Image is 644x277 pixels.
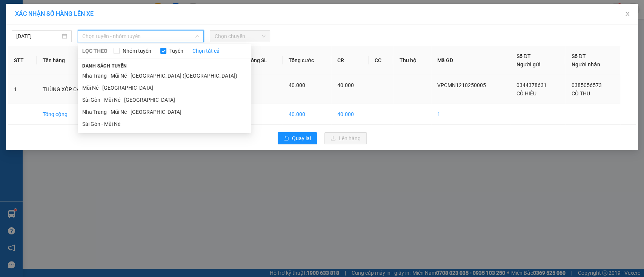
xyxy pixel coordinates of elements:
[289,82,305,88] span: 40.000
[192,47,220,55] a: Chọn tất cả
[4,51,9,56] span: environment
[78,94,251,106] li: Sài Gòn - Mũi Né - [GEOGRAPHIC_DATA]
[78,82,251,94] li: Mũi Né - [GEOGRAPHIC_DATA]
[516,61,540,67] span: Người gửi
[278,132,317,144] button: rollbackQuay lại
[78,70,251,82] li: Nha Trang - Mũi Né - [GEOGRAPHIC_DATA] ([GEOGRAPHIC_DATA])
[82,31,199,42] span: Chọn tuyến - nhóm tuyến
[166,47,186,55] span: Tuyến
[15,10,94,17] span: XÁC NHẬN SỐ HÀNG LÊN XE
[242,46,283,75] th: Tổng SL
[37,46,101,75] th: Tên hàng
[292,134,311,142] span: Quay lại
[516,90,536,96] span: CÔ HIẾU
[37,75,101,104] td: THÙNG XỐP CÁ
[331,104,369,125] td: 40.000
[624,11,630,17] span: close
[617,4,638,25] button: Close
[78,63,132,69] span: Danh sách tuyến
[284,136,289,142] span: rollback
[4,41,52,49] li: VP VP chợ Mũi Né
[242,104,283,125] td: 1
[431,104,510,125] td: 1
[195,34,200,38] span: down
[369,46,393,75] th: CC
[78,118,251,130] li: Sài Gòn - Mũi Né
[393,46,431,75] th: Thu hộ
[52,41,100,66] li: VP VP [PERSON_NAME] Lão
[431,46,510,75] th: Mã GD
[516,53,530,59] span: Số ĐT
[516,82,546,88] span: 0344378631
[37,104,101,125] td: Tổng cộng
[337,82,354,88] span: 40.000
[8,46,37,75] th: STT
[571,61,600,67] span: Người nhận
[331,46,369,75] th: CR
[324,132,367,144] button: uploadLên hàng
[283,46,331,75] th: Tổng cước
[571,82,601,88] span: 0385056573
[120,47,154,55] span: Nhóm tuyến
[214,31,265,42] span: Chọn chuyến
[4,4,109,32] li: Nam Hải Limousine
[4,4,30,30] img: logo.jpg
[16,32,60,40] input: 12/10/2025
[437,82,486,88] span: VPCMN1210250005
[82,47,108,55] span: LỌC THEO
[78,106,251,118] li: Nha Trang - Mũi Né - [GEOGRAPHIC_DATA]
[571,90,590,96] span: CÔ THU
[571,53,586,59] span: Số ĐT
[8,75,37,104] td: 1
[283,104,331,125] td: 40.000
